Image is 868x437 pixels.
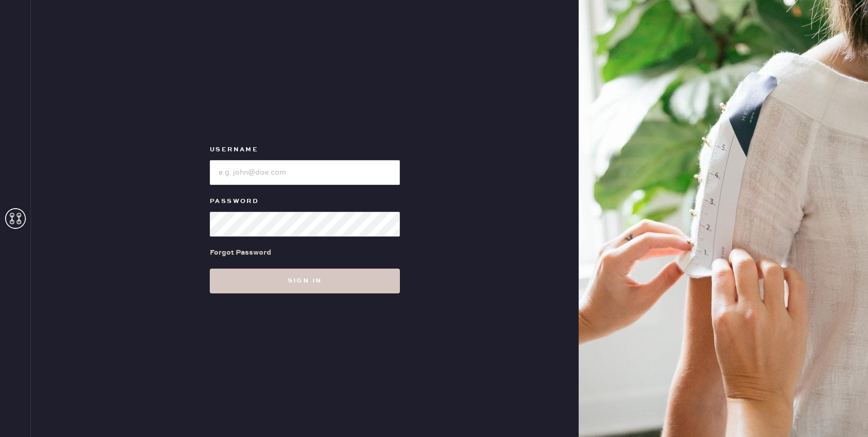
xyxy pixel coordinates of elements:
label: Username [210,144,400,156]
input: e.g. john@doe.com [210,160,400,185]
label: Password [210,195,400,208]
button: Sign in [210,269,400,293]
a: Forgot Password [210,237,271,269]
div: Forgot Password [210,247,271,258]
